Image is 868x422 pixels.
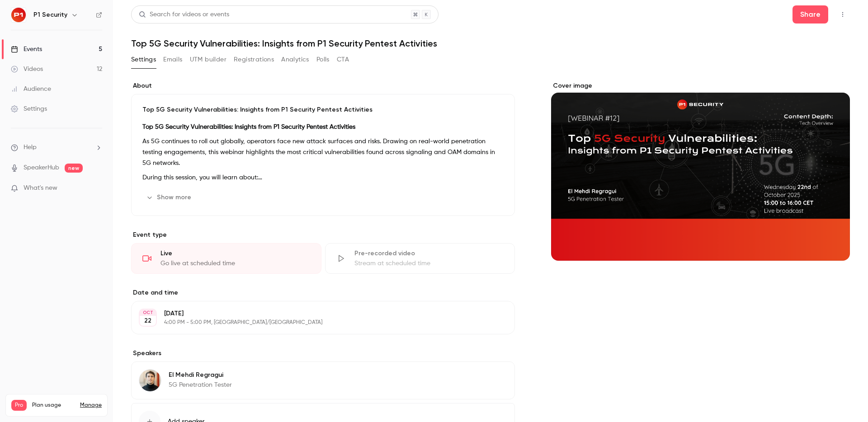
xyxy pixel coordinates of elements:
p: Event type [131,230,515,239]
div: Go live at scheduled time [160,259,310,268]
li: help-dropdown-opener [11,143,102,152]
span: new [65,164,83,173]
div: Live [160,249,310,258]
button: Polls [316,52,330,67]
div: Events [11,45,42,54]
p: As 5G continues to roll out globally, operators face new attack surfaces and risks. Drawing on re... [142,136,504,169]
p: 22 [144,316,151,325]
a: Manage [80,402,102,409]
button: Analytics [281,52,309,67]
button: CTA [337,52,349,67]
span: What's new [24,183,57,193]
button: Share [793,5,828,23]
strong: Top 5G Security Vulnerabilities: Insights from P1 Security Pentest Activities [142,124,355,130]
button: UTM builder [190,52,226,67]
div: Pre-recorded video [354,249,504,258]
span: Pro [11,400,27,411]
p: 4:00 PM - 5:00 PM, [GEOGRAPHIC_DATA]/[GEOGRAPHIC_DATA] [164,319,467,326]
h1: Top 5G Security Vulnerabilities: Insights from P1 Security Pentest Activities [131,38,850,49]
div: Search for videos or events [139,10,229,19]
label: Cover image [551,81,850,90]
div: Audience [11,84,51,94]
div: Settings [11,104,47,113]
p: 5G Penetration Tester [169,380,232,389]
div: OCT [140,309,156,316]
p: [DATE] [164,309,467,318]
p: During this session, you will learn about: [142,172,504,183]
div: LiveGo live at scheduled time [131,243,321,274]
div: Pre-recorded videoStream at scheduled time [325,243,515,274]
button: Emails [163,52,182,67]
label: About [131,81,515,90]
img: El Mehdi Regragui [139,370,161,391]
img: P1 Security [11,8,26,22]
button: Registrations [234,52,274,67]
div: El Mehdi RegraguiEl Mehdi Regragui5G Penetration Tester [131,361,515,399]
section: Cover image [551,81,850,261]
p: El Mehdi Regragui [169,370,232,380]
div: Videos [11,65,43,74]
label: Speakers [131,349,515,358]
button: Settings [131,52,156,67]
div: Stream at scheduled time [354,259,504,268]
span: Plan usage [32,402,75,409]
h6: P1 Security [33,10,67,19]
label: Date and time [131,288,515,297]
p: Top 5G Security Vulnerabilities: Insights from P1 Security Pentest Activities [142,105,504,114]
span: Help [24,143,37,152]
button: Show more [142,190,197,205]
a: SpeakerHub [24,163,59,173]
